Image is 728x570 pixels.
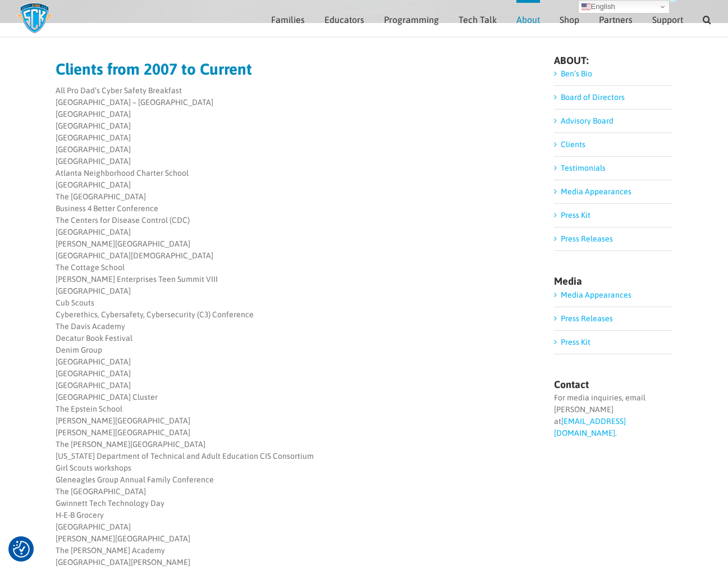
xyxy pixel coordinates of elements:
[17,3,52,34] img: Savvy Cyber Kids Logo
[271,15,305,24] span: Families
[554,417,626,437] a: [EMAIL_ADDRESS][DOMAIN_NAME]
[561,211,590,220] a: Press Kit
[56,85,530,97] div: All Pro Dad’s Cyber Safety Breakfast
[516,15,540,24] span: About
[561,93,625,102] a: Board of Directors
[560,15,579,24] span: Shop
[554,392,672,439] div: For media inquiries, email [PERSON_NAME] at .
[561,290,631,299] a: Media Appearances
[599,15,633,24] span: Partners
[554,56,672,66] h4: ABOUT:
[561,140,585,149] a: Clients
[554,276,672,286] h4: Media
[13,541,30,558] img: Revisit consent button
[384,15,439,24] span: Programming
[582,2,590,11] img: en
[561,69,592,78] a: Ben’s Bio
[324,15,364,24] span: Educators
[56,61,530,77] h2: Clients from 2007 to Current
[561,314,613,323] a: Press Releases
[561,234,613,243] a: Press Releases
[561,163,606,172] a: Testimonials
[561,116,613,125] a: Advisory Board
[561,187,631,196] a: Media Appearances
[554,380,672,390] h4: Contact
[652,15,683,24] span: Support
[56,97,530,191] div: [GEOGRAPHIC_DATA] – [GEOGRAPHIC_DATA] [GEOGRAPHIC_DATA] [GEOGRAPHIC_DATA] [GEOGRAPHIC_DATA] [GEOG...
[561,338,590,346] a: Press Kit
[459,15,497,24] span: Tech Talk
[13,541,30,558] button: Consent Preferences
